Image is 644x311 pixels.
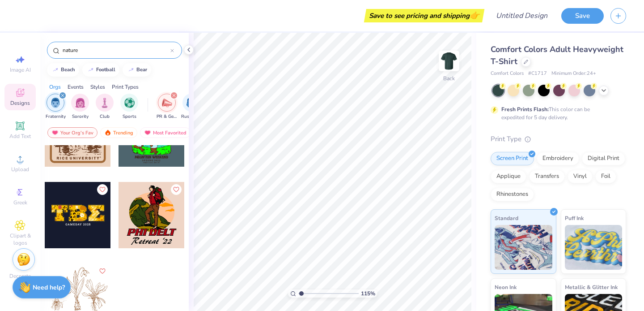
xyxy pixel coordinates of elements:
[75,98,85,108] img: Sorority Image
[491,70,524,78] span: Comfort Colors
[68,83,84,91] div: Events
[501,105,611,121] div: This color can be expedited for 5 day delivery.
[470,10,479,21] span: 👉
[181,113,202,120] span: Rush & Bid
[495,225,552,270] img: Standard
[120,94,138,120] div: filter for Sports
[495,213,518,223] span: Standard
[181,94,202,120] div: filter for Rush & Bid
[491,134,626,144] div: Print Type
[47,63,79,77] button: beach
[33,283,65,292] strong: Need help?
[443,74,455,82] div: Back
[491,188,534,201] div: Rhinestones
[136,67,147,72] div: bear
[162,98,172,108] img: PR & General Image
[96,94,114,120] button: filter button
[112,83,139,91] div: Print Types
[49,83,61,91] div: Orgs
[529,170,565,183] div: Transfers
[495,282,517,292] span: Neon Ink
[123,63,151,77] button: bear
[87,67,94,73] img: trend_line.gif
[46,113,66,120] span: Fraternity
[9,133,31,140] span: Add Text
[565,213,584,223] span: Puff Ink
[13,199,27,206] span: Greek
[551,70,596,78] span: Minimum Order: 24 +
[144,130,151,136] img: most_fav.gif
[82,63,119,77] button: football
[582,152,625,165] div: Digital Print
[440,52,458,70] img: Back
[127,67,135,73] img: trend_line.gif
[491,170,526,183] div: Applique
[97,184,108,195] button: Like
[501,106,549,113] strong: Fresh Prints Flash:
[51,130,59,136] img: most_fav.gif
[140,127,191,138] div: Most Favorited
[561,8,604,24] button: Save
[4,232,36,246] span: Clipart & logos
[361,289,375,298] span: 115 %
[100,98,110,108] img: Club Image
[9,272,31,280] span: Decorate
[10,66,31,73] span: Image AI
[100,127,137,138] div: Trending
[181,94,202,120] button: filter button
[97,266,108,276] button: Like
[124,98,135,108] img: Sports Image
[565,225,623,270] img: Puff Ink
[10,99,30,107] span: Designs
[51,98,60,108] img: Fraternity Image
[71,94,89,120] div: filter for Sorority
[157,113,177,120] span: PR & General
[71,94,89,120] button: filter button
[100,113,110,120] span: Club
[537,152,579,165] div: Embroidery
[62,46,170,55] input: Try "Alpha"
[46,94,66,120] div: filter for Fraternity
[104,130,111,136] img: trending.gif
[52,67,59,73] img: trend_line.gif
[47,127,97,138] div: Your Org's Fav
[595,170,616,183] div: Foil
[123,113,136,120] span: Sports
[186,98,197,108] img: Rush & Bid Image
[565,282,618,292] span: Metallic & Glitter Ink
[489,7,555,25] input: Untitled Design
[366,9,482,22] div: Save to see pricing and shipping
[90,83,105,91] div: Styles
[568,170,593,183] div: Vinyl
[61,67,75,72] div: beach
[11,166,29,173] span: Upload
[491,44,623,67] span: Comfort Colors Adult Heavyweight T-Shirt
[46,94,66,120] button: filter button
[171,184,182,195] button: Like
[96,67,115,72] div: football
[96,94,114,120] div: filter for Club
[72,113,89,120] span: Sorority
[491,152,534,165] div: Screen Print
[157,94,177,120] div: filter for PR & General
[120,94,138,120] button: filter button
[157,94,177,120] button: filter button
[528,70,547,78] span: # C1717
